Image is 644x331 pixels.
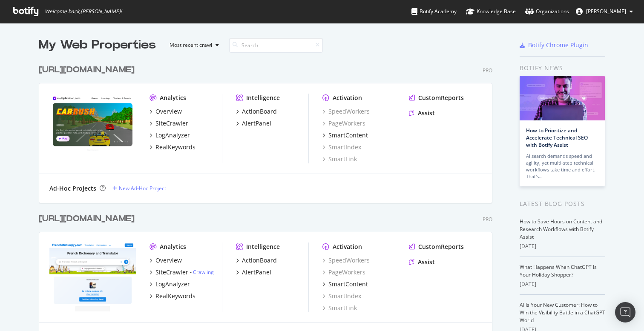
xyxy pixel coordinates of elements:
[39,213,135,225] div: [URL][DOMAIN_NAME]
[155,119,188,128] div: SiteCrawler
[322,131,368,140] a: SmartContent
[236,107,277,116] a: ActionBoard
[418,109,435,117] div: Assist
[149,256,182,265] a: Overview
[322,107,370,116] a: SpeedWorkers
[45,8,122,15] span: Welcome back, [PERSON_NAME] !
[525,7,569,16] div: Organizations
[149,280,190,288] a: LogAnalyzer
[520,76,605,120] img: How to Prioritize and Accelerate Technical SEO with Botify Assist
[520,218,602,240] a: How to Save Hours on Content and Research Workflows with Botify Assist
[569,5,640,18] button: [PERSON_NAME]
[333,94,362,102] div: Activation
[119,185,166,192] div: New Ad-Hoc Project
[328,131,368,140] div: SmartContent
[466,7,516,16] div: Knowledge Base
[586,8,626,15] span: John McLendon
[242,268,271,277] div: AlertPanel
[528,41,588,49] div: Botify Chrome Plugin
[155,256,182,265] div: Overview
[39,64,138,76] a: [URL][DOMAIN_NAME]
[229,38,323,53] input: Search
[149,107,182,116] a: Overview
[163,38,222,52] button: Most recent crawl
[333,243,362,251] div: Activation
[615,302,635,322] div: Open Intercom Messenger
[409,94,464,102] a: CustomReports
[483,67,492,74] div: Pro
[526,127,588,148] a: How to Prioritize and Accelerate Technical SEO with Botify Assist
[39,64,135,76] div: [URL][DOMAIN_NAME]
[149,131,190,140] a: LogAnalyzer
[322,268,365,277] a: PageWorkers
[236,119,271,128] a: AlertPanel
[520,280,605,288] div: [DATE]
[418,258,435,266] div: Assist
[155,143,195,151] div: RealKeywords
[155,292,195,300] div: RealKeywords
[322,119,365,128] a: PageWorkers
[322,304,357,312] a: SmartLink
[483,216,492,223] div: Pro
[149,143,195,151] a: RealKeywords
[520,63,605,73] div: Botify news
[39,213,138,225] a: [URL][DOMAIN_NAME]
[411,7,457,16] div: Botify Academy
[170,43,212,48] div: Most recent crawl
[39,37,156,54] div: My Web Properties
[520,41,588,49] a: Botify Chrome Plugin
[155,280,190,288] div: LogAnalyzer
[246,243,280,251] div: Intelligence
[149,268,214,277] a: SiteCrawler- Crawling
[322,280,368,288] a: SmartContent
[328,280,368,288] div: SmartContent
[160,243,186,251] div: Analytics
[418,94,464,102] div: CustomReports
[160,94,186,102] div: Analytics
[520,301,605,324] a: AI Is Your New Customer: How to Win the Visibility Battle in a ChatGPT World
[418,243,464,251] div: CustomReports
[322,143,361,151] a: SmartIndex
[112,185,166,192] a: New Ad-Hoc Project
[520,263,597,278] a: What Happens When ChatGPT Is Your Holiday Shopper?
[242,256,277,265] div: ActionBoard
[155,268,188,277] div: SiteCrawler
[409,258,435,266] a: Assist
[322,292,361,300] a: SmartIndex
[236,256,277,265] a: ActionBoard
[520,199,605,208] div: Latest Blog Posts
[236,268,271,277] a: AlertPanel
[149,119,188,128] a: SiteCrawler
[409,109,435,117] a: Assist
[246,94,280,102] div: Intelligence
[242,107,277,116] div: ActionBoard
[49,94,136,163] img: https://www.multiplication.com/
[242,119,271,128] div: AlertPanel
[49,184,96,193] div: Ad-Hoc Projects
[155,131,190,140] div: LogAnalyzer
[526,153,598,180] div: AI search demands speed and agility, yet multi-step technical workflows take time and effort. Tha...
[190,268,214,276] div: -
[520,243,605,250] div: [DATE]
[49,243,136,311] img: https://www.frenchdictionary.com/
[193,268,214,276] a: Crawling
[149,292,195,300] a: RealKeywords
[322,155,357,163] a: SmartLink
[409,243,464,251] a: CustomReports
[155,107,182,116] div: Overview
[322,256,370,265] a: SpeedWorkers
